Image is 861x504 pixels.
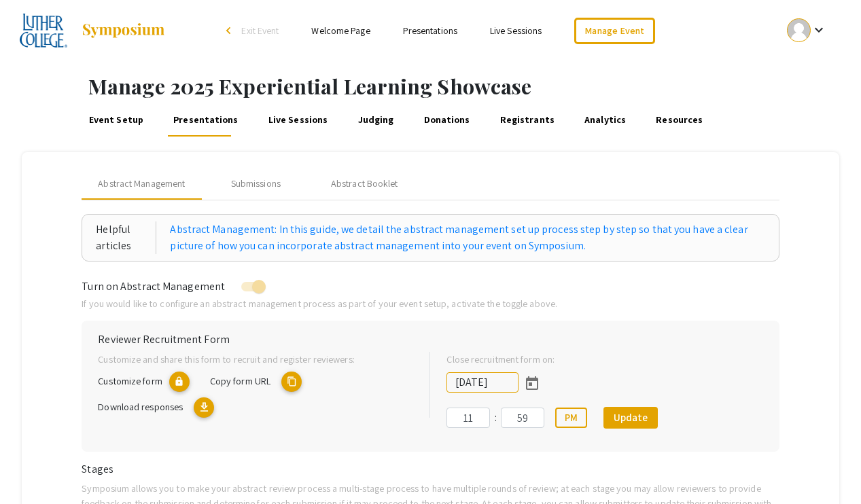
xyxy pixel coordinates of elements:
input: Minutes [501,408,544,428]
span: Copy form URL [210,374,270,387]
p: If you would like to configure an abstract management process as part of your event setup, activa... [82,296,779,311]
h6: Reviewer Recruitment Form [98,333,762,346]
span: Customize form [98,374,162,387]
a: Presentations [171,104,241,137]
p: Customize and share this form to recruit and register reviewers: [98,352,408,367]
span: Turn on Abstract Management [82,279,225,293]
a: Resources [654,104,705,137]
a: 2025 Experiential Learning Showcase [20,14,166,48]
a: Judging [355,104,396,137]
div: : [490,410,501,426]
span: Download responses [98,400,183,413]
button: Expand account dropdown [773,15,841,46]
span: Exit Event [241,24,279,37]
span: Abstract Management [98,177,185,191]
h6: Stages [82,463,779,475]
iframe: Chat [10,443,58,494]
a: Welcome Page [311,24,370,37]
label: Close recruitment form on: [446,352,555,367]
mat-icon: lock [169,372,190,392]
a: Presentations [403,24,457,37]
a: Donations [421,104,472,137]
button: Update [603,407,658,429]
div: Helpful articles [96,221,156,254]
mat-icon: Export responses [194,397,214,418]
h1: Manage 2025 Experiential Learning Showcase [88,74,861,98]
img: 2025 Experiential Learning Showcase [20,14,68,48]
a: Manage Event [574,18,654,44]
div: Submissions [231,177,281,191]
a: Live Sessions [266,104,330,137]
div: arrow_back_ios [226,26,234,35]
a: Analytics [582,104,628,137]
a: Event Setup [87,104,145,137]
mat-icon: copy URL [281,372,302,392]
div: Abstract Booklet [331,177,398,191]
img: Symposium by ForagerOne [81,22,166,39]
input: Hours [446,408,490,428]
button: PM [555,408,587,428]
a: Abstract Management: In this guide, we detail the abstract management set up process step by step... [170,221,765,254]
button: Open calendar [519,369,546,396]
a: Live Sessions [490,24,542,37]
mat-icon: Expand account dropdown [811,22,827,38]
a: Registrants [498,104,557,137]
